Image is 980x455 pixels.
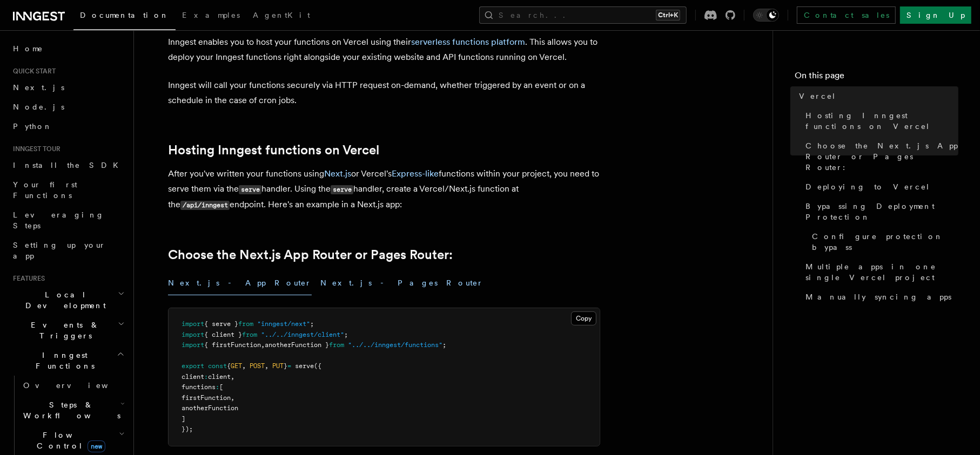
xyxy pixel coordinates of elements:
[265,341,329,349] span: anotherFunction }
[182,404,238,412] span: anotherFunction
[219,383,223,391] span: [
[204,320,238,328] span: { serve }
[168,271,312,295] button: Next.js - App Router
[9,350,117,371] span: Inngest Functions
[284,362,287,370] span: }
[272,362,284,370] span: PUT
[182,373,204,381] span: client
[182,320,204,328] span: import
[324,168,351,179] a: Next.js
[9,289,118,311] span: Local Development
[797,6,896,24] a: Contact sales
[331,185,353,194] code: serve
[208,373,231,381] span: client
[806,181,930,192] span: Deploying to Vercel
[806,261,958,283] span: Multiple apps in one single Vercel project
[795,86,958,106] a: Vercel
[801,177,958,196] a: Deploying to Vercel
[900,6,971,24] a: Sign Up
[812,231,958,253] span: Configure protection bypass
[806,140,958,173] span: Choose the Next.js App Router or Pages Router:
[295,362,314,370] span: serve
[231,373,234,381] span: ,
[287,362,291,370] span: =
[9,345,127,376] button: Inngest Functions
[310,320,314,328] span: ;
[19,399,120,421] span: Steps & Workflows
[9,67,56,76] span: Quick start
[19,430,119,451] span: Flow Control
[261,331,344,338] span: "../../inngest/client"
[314,362,321,370] span: ({
[411,37,525,47] a: serverless functions platform
[442,341,446,349] span: ;
[9,155,127,175] a: Install the SDK
[261,341,265,349] span: ,
[204,331,242,338] span: { client }
[253,11,310,19] span: AgentKit
[13,103,64,111] span: Node.js
[13,180,77,200] span: Your first Functions
[320,271,484,295] button: Next.js - Pages Router
[9,97,127,117] a: Node.js
[808,227,958,257] a: Configure protection bypass
[348,341,442,349] span: "../../inngest/functions"
[73,3,176,30] a: Documentation
[231,394,234,402] span: ,
[168,142,379,158] a: Hosting Inngest functions on Vercel
[257,320,310,328] span: "inngest/next"
[182,383,216,391] span: functions
[9,78,127,97] a: Next.js
[176,3,246,29] a: Examples
[168,247,453,262] a: Choose the Next.js App Router or Pages Router:
[204,341,261,349] span: { firstFunction
[168,78,600,108] p: Inngest will call your functions securely via HTTP request on-demand, whether triggered by an eve...
[19,395,127,425] button: Steps & Workflows
[216,383,219,391] span: :
[9,285,127,315] button: Local Development
[242,331,257,338] span: from
[182,341,204,349] span: import
[265,362,269,370] span: ,
[246,3,317,29] a: AgentKit
[344,331,348,338] span: ;
[801,257,958,287] a: Multiple apps in one single Vercel project
[801,136,958,177] a: Choose the Next.js App Router or Pages Router:
[231,362,242,370] span: GET
[799,91,836,101] span: Vercel
[9,235,127,266] a: Setting up your app
[9,205,127,235] a: Leveraging Steps
[182,415,185,423] span: ]
[801,196,958,227] a: Bypassing Deployment Protection
[9,315,127,345] button: Events & Triggers
[13,43,43,54] span: Home
[182,331,204,338] span: import
[168,166,600,213] p: After you've written your functions using or Vercel's functions within your project, you need to ...
[182,425,193,433] span: });
[801,287,958,307] a: Manually syncing apps
[168,35,600,65] p: Inngest enables you to host your functions on Vercel using their . This allows you to deploy your...
[13,83,64,92] span: Next.js
[227,362,231,370] span: {
[208,362,227,370] span: const
[23,381,135,390] span: Overview
[204,373,208,381] span: :
[239,185,261,194] code: serve
[806,201,958,222] span: Bypassing Deployment Protection
[795,69,958,86] h4: On this page
[9,39,127,58] a: Home
[13,241,106,260] span: Setting up your app
[9,175,127,205] a: Your first Functions
[250,362,265,370] span: POST
[9,274,45,283] span: Features
[801,106,958,136] a: Hosting Inngest functions on Vercel
[19,376,127,395] a: Overview
[182,362,204,370] span: export
[238,320,253,328] span: from
[329,341,344,349] span: from
[88,440,105,452] span: new
[753,9,779,22] button: Toggle dark mode
[9,145,61,153] span: Inngest tour
[9,320,118,341] span: Events & Triggers
[180,201,230,210] code: /api/inngest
